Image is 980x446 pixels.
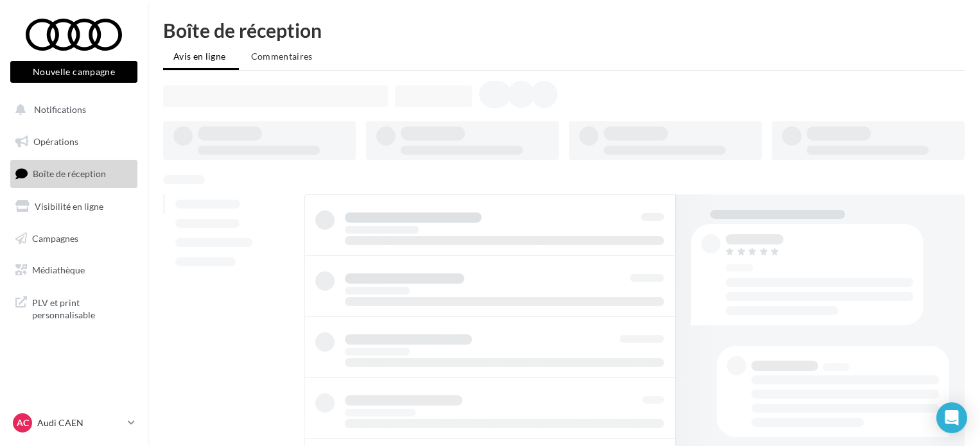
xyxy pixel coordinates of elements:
[8,225,140,252] a: Campagnes
[163,21,965,40] div: Boîte de réception
[8,160,140,187] a: Boîte de réception
[33,136,78,147] span: Opérations
[8,257,140,284] a: Médiathèque
[936,402,967,433] div: Open Intercom Messenger
[32,294,132,322] span: PLV et print personnalisable
[34,104,86,115] span: Notifications
[10,411,137,435] a: AC Audi CAEN
[8,96,135,123] button: Notifications
[8,289,140,327] a: PLV et print personnalisable
[10,61,137,83] button: Nouvelle campagne
[251,51,313,62] span: Commentaires
[35,201,103,212] span: Visibilité en ligne
[32,232,78,243] span: Campagnes
[33,168,106,179] span: Boîte de réception
[32,264,85,275] span: Médiathèque
[8,128,140,155] a: Opérations
[37,416,123,429] p: Audi CAEN
[8,193,140,220] a: Visibilité en ligne
[17,416,29,429] span: AC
